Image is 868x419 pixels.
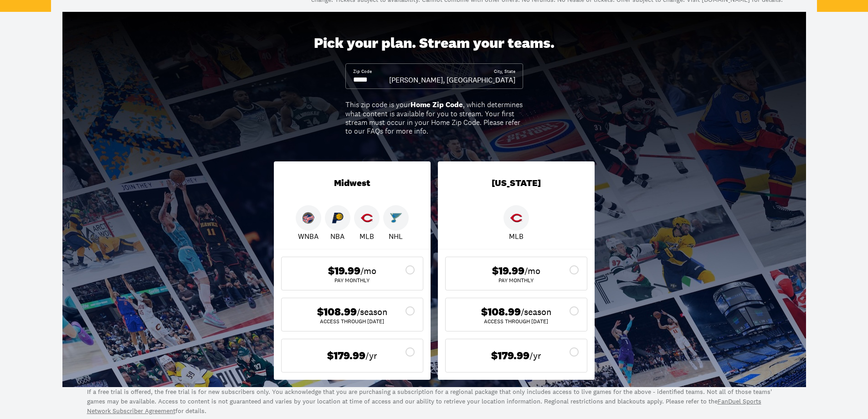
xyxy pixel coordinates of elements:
div: ACCESS THROUGH [DATE] [289,319,416,324]
p: MLB [360,231,374,242]
p: MLB [509,231,524,242]
div: Pay Monthly [453,278,580,283]
img: Reds [361,212,373,224]
span: $108.99 [481,305,521,319]
b: Home Zip Code [411,100,463,109]
div: This zip code is your , which determines what content is available for you to stream. Your first ... [345,100,523,135]
img: Blues [390,212,402,224]
span: $19.99 [328,264,360,278]
span: $179.99 [491,349,529,362]
div: ACCESS THROUGH [DATE] [453,319,580,324]
span: /yr [529,349,541,362]
p: WNBA [298,231,318,242]
span: $179.99 [327,349,365,362]
p: NBA [330,231,344,242]
img: Reds [510,212,522,224]
img: Pacers [332,212,344,224]
span: /mo [360,264,376,277]
div: Midwest [274,161,431,205]
div: [PERSON_NAME], [GEOGRAPHIC_DATA] [389,75,515,85]
div: Pick your plan. Stream your teams. [314,35,555,52]
div: City, State [494,68,515,75]
p: If a free trial is offered, the free trial is for new subscribers only. You acknowledge that you ... [87,387,781,416]
span: $19.99 [492,264,524,278]
span: /season [521,305,551,318]
div: Pay Monthly [289,278,416,283]
span: $108.99 [317,305,357,319]
div: [US_STATE] [438,161,595,205]
span: /season [357,305,387,318]
div: Zip Code [353,68,372,75]
p: NHL [389,231,403,242]
span: /yr [365,349,377,362]
span: /mo [524,264,540,277]
img: Fever [303,212,314,224]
